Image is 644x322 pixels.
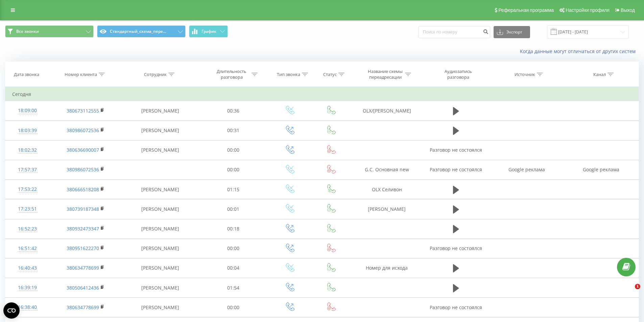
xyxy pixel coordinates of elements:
[65,72,97,77] div: Номер клиента
[430,304,482,311] span: Разговор не состоялся
[419,26,490,38] input: Поиск по номеру
[520,48,639,54] a: Когда данные могут отличаться от других систем
[515,72,535,77] div: Источник
[3,302,20,319] button: Open CMP widget
[12,104,43,117] div: 18:09:00
[367,69,403,80] div: Название схемы переадресации
[199,219,268,239] td: 00:18
[199,258,268,278] td: 00:04
[199,160,268,179] td: 00:00
[351,258,423,278] td: Номер для исхода
[67,166,99,173] a: 380986072536
[67,206,99,212] a: 380739187348
[67,127,99,133] a: 380986072536
[121,101,199,121] td: [PERSON_NAME]
[199,101,268,121] td: 00:36
[121,121,199,140] td: [PERSON_NAME]
[67,304,99,311] a: 380634778699
[494,26,530,38] button: Экспорт
[351,101,423,121] td: OLX/[PERSON_NAME]
[430,166,482,173] span: Разговор не состоялся
[189,25,228,38] button: График
[564,160,639,179] td: Google реклама
[67,186,99,193] a: 380666518208
[12,124,43,137] div: 18:03:39
[351,180,423,199] td: OLX Селивон
[121,258,199,278] td: [PERSON_NAME]
[14,72,39,77] div: Дата звонка
[5,25,94,38] button: Все звонки
[430,245,482,251] span: Разговор не состоялся
[498,7,554,13] span: Реферальная программа
[12,144,43,157] div: 18:02:32
[121,199,199,219] td: [PERSON_NAME]
[12,262,43,275] div: 16:40:43
[121,219,199,239] td: [PERSON_NAME]
[621,284,637,300] iframe: Intercom live chat
[16,29,39,34] span: Все звонки
[67,284,99,291] a: 380506412436
[67,147,99,153] a: 380636690007
[489,160,564,179] td: Google реклама
[121,239,199,258] td: [PERSON_NAME]
[199,199,268,219] td: 00:01
[67,107,99,114] a: 380673112555
[430,147,482,153] span: Разговор не состоялся
[12,242,43,255] div: 16:51:42
[121,278,199,298] td: [PERSON_NAME]
[566,7,610,13] span: Настройки профиля
[12,222,43,236] div: 16:52:23
[12,163,43,176] div: 17:57:37
[593,72,606,77] div: Канал
[201,29,216,34] span: График
[199,298,268,317] td: 00:00
[199,278,268,298] td: 01:54
[199,180,268,199] td: 01:15
[214,69,250,80] div: Длительность разговора
[621,7,635,13] span: Выход
[277,72,300,77] div: Тип звонка
[12,202,43,216] div: 17:23:51
[199,140,268,160] td: 00:00
[12,301,43,314] div: 16:38:40
[5,88,639,101] td: Сегодня
[351,160,423,179] td: G.C. Основная new
[67,245,99,251] a: 380951622270
[436,69,480,80] div: Аудиозапись разговора
[635,284,640,289] span: 1
[67,225,99,232] a: 380932473347
[121,298,199,317] td: [PERSON_NAME]
[67,265,99,271] a: 380634778699
[199,121,268,140] td: 00:31
[12,183,43,196] div: 17:53:22
[351,199,423,219] td: [PERSON_NAME]
[121,180,199,199] td: [PERSON_NAME]
[144,72,167,77] div: Сотрудник
[199,239,268,258] td: 00:00
[121,140,199,160] td: [PERSON_NAME]
[97,25,186,38] button: Стандартный_схема_пере...
[323,72,337,77] div: Статус
[12,281,43,294] div: 16:39:19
